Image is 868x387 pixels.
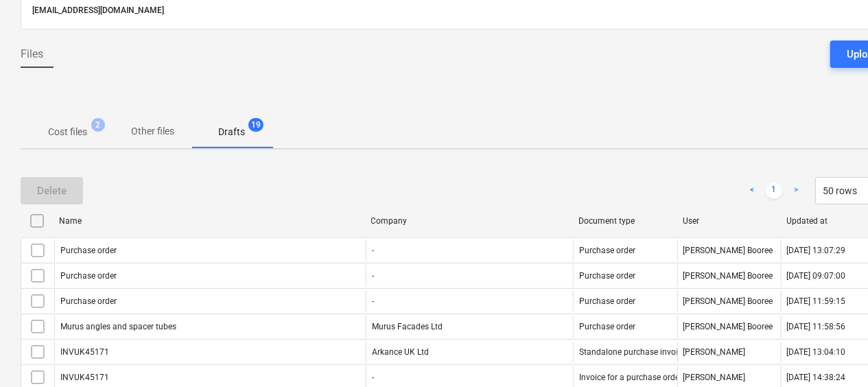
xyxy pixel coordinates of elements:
span: Files [21,46,43,62]
div: Arkance UK Ltd [366,341,574,363]
div: [DATE] 13:07:29 [787,246,846,255]
div: Purchase order [579,246,635,255]
p: Drafts [218,125,245,139]
div: Name [59,216,360,226]
div: Murus angles and spacer tubes [60,322,176,331]
a: Previous page [744,183,760,199]
div: Purchase order [60,246,117,255]
div: [DATE] 14:38:24 [787,373,846,382]
div: Document type [579,216,672,226]
span: 19 [248,118,263,132]
div: INVUK45171 [60,373,109,382]
div: [DATE] 13:04:10 [787,347,846,357]
div: Purchase order [60,296,117,306]
div: [DATE] 11:59:15 [787,296,846,306]
div: [PERSON_NAME] Booree [677,316,781,338]
div: - [372,296,374,306]
a: Next page [788,183,804,199]
div: User [683,216,776,226]
div: [PERSON_NAME] Booree [677,265,781,287]
div: INVUK45171 [60,347,109,357]
div: Invoice for a purchase order [579,373,682,382]
div: [DATE] 09:07:00 [787,271,846,281]
div: [DATE] 11:58:56 [787,322,846,331]
div: - [372,373,374,382]
div: - [372,271,374,281]
div: Purchase order [579,271,635,281]
div: - [372,246,374,255]
div: Company [371,216,568,226]
iframe: Chat Widget [799,321,868,387]
div: Purchase order [579,322,635,331]
p: Other files [131,124,174,139]
div: Purchase order [579,296,635,306]
div: [PERSON_NAME] Booree [677,290,781,312]
span: 2 [91,118,105,132]
div: [PERSON_NAME] [677,341,781,363]
p: Cost files [48,125,87,139]
a: Page 1 is your current page [766,183,782,199]
div: Purchase order [60,271,117,281]
div: Murus Facades Ltd [366,316,574,338]
div: Standalone purchase invoice or receipt [579,347,723,357]
div: [PERSON_NAME] Booree [677,239,781,261]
